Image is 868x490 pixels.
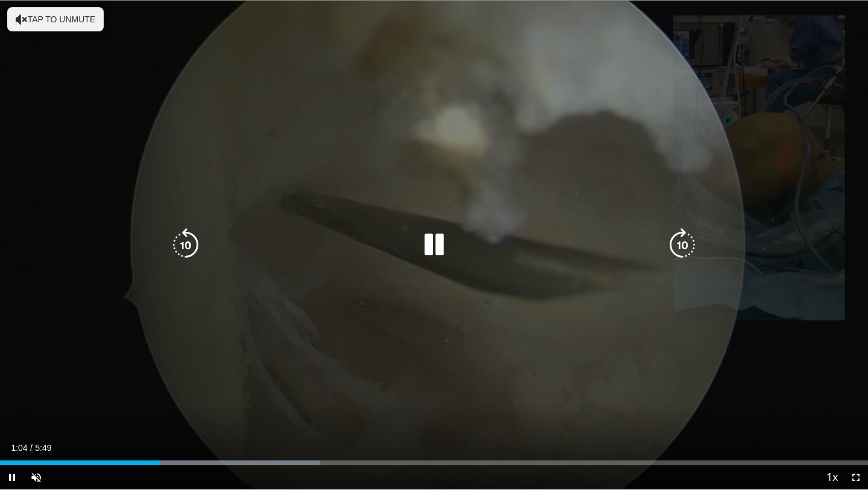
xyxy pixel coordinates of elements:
span: / [30,443,33,453]
button: Unmute [24,465,48,489]
button: Tap to unmute [7,7,104,31]
button: Fullscreen [844,465,868,489]
span: 5:49 [35,443,51,453]
button: Playback Rate [820,465,844,489]
span: 1:04 [11,443,27,453]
